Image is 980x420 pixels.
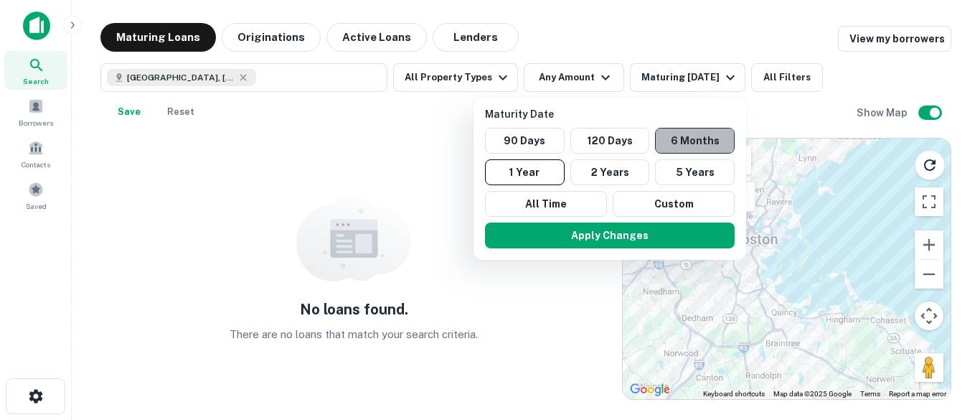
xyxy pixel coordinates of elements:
button: 1 Year [485,159,565,185]
button: 5 Years [655,159,735,185]
button: 90 Days [485,128,565,154]
iframe: Chat Widget [908,305,980,374]
button: All Time [485,191,607,217]
button: Custom [613,191,735,217]
button: 2 Years [570,159,650,185]
p: Maturity Date [485,106,740,122]
button: Apply Changes [485,223,735,248]
button: 120 Days [570,128,650,154]
button: 6 Months [655,128,735,154]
